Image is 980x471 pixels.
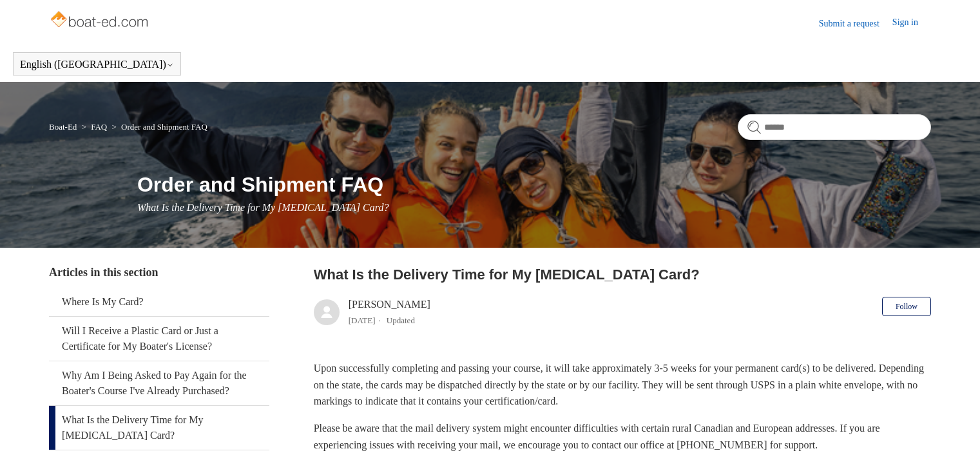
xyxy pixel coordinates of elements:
[49,317,269,361] a: Will I Receive a Plastic Card or Just a Certificate for My Boater's License?
[137,202,389,213] span: What Is the Delivery Time for My [MEDICAL_DATA] Card?
[49,266,158,279] span: Articles in this section
[121,122,207,132] a: Order and Shipment FAQ
[79,122,110,132] li: FAQ
[137,169,931,200] h1: Order and Shipment FAQ
[49,122,79,132] li: Boat-Ed
[349,316,376,325] time: 05/09/2024, 13:28
[314,264,931,285] h2: What Is the Delivery Time for My Boating Card?
[91,122,107,132] a: FAQ
[314,420,931,453] p: Please be aware that the mail delivery system might encounter difficulties with certain rural Can...
[49,288,269,316] a: Where Is My Card?
[387,316,415,325] li: Updated
[20,59,174,70] button: English ([GEOGRAPHIC_DATA])
[892,15,931,31] a: Sign in
[937,428,970,461] div: Live chat
[314,360,931,410] p: Upon successfully completing and passing your course, it will take approximately 3-5 weeks for yo...
[49,8,151,34] img: Boat-Ed Help Center home page
[349,297,430,328] div: [PERSON_NAME]
[882,297,931,316] button: Follow Article
[110,122,207,132] li: Order and Shipment FAQ
[49,361,269,405] a: Why Am I Being Asked to Pay Again for the Boater's Course I've Already Purchased?
[819,17,892,30] a: Submit a request
[738,114,931,140] input: Search
[49,122,77,132] a: Boat-Ed
[49,406,269,450] a: What Is the Delivery Time for My [MEDICAL_DATA] Card?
